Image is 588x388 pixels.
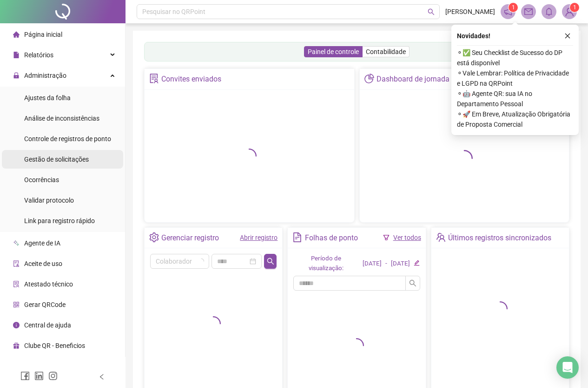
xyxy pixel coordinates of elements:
span: close [564,33,571,39]
span: pie-chart [364,74,374,83]
span: loading [490,299,510,319]
span: Gerar QRCode [24,301,66,308]
span: ⚬ Vale Lembrar: Política de Privacidade e LGPD na QRPoint [457,68,573,88]
span: solution [13,281,20,287]
span: notification [504,7,512,16]
span: Novidades ! [457,31,490,41]
span: Análise de inconsistências [24,115,99,122]
span: setting [149,232,159,242]
span: Ocorrências [24,176,59,184]
span: Relatórios [24,51,53,59]
span: mail [524,7,533,16]
span: linkedin [34,371,44,381]
span: home [13,31,20,38]
span: gift [13,342,20,349]
span: Gestão de solicitações [24,156,89,163]
div: Últimos registros sincronizados [448,230,551,246]
div: Gerenciar registro [161,230,219,246]
span: Controle de registros de ponto [24,135,111,143]
span: loading [453,147,476,170]
span: lock [13,72,20,79]
span: 1 [573,4,576,11]
div: Convites enviados [161,71,221,87]
span: loading [203,313,224,334]
span: 1 [512,4,515,11]
span: instagram [48,371,58,381]
span: loading [198,258,205,265]
span: ⚬ 🚀 Em Breve, Atualização Obrigatória de Proposta Comercial [457,109,573,129]
div: Período de visualização: [293,254,359,273]
div: Open Intercom Messenger [556,356,579,379]
a: Ver todos [393,234,421,241]
span: Painel de controle [308,48,359,55]
span: Central de ajuda [24,321,71,329]
span: Atestado técnico [24,280,73,288]
span: Ajustes da folha [24,94,71,102]
span: Aceite de uso [24,260,62,267]
span: facebook [20,371,30,381]
span: Validar protocolo [24,197,74,204]
span: Agente de IA [24,239,60,247]
sup: Atualize o seu contato no menu Meus Dados [570,3,579,12]
div: Folhas de ponto [305,230,358,246]
span: loading [347,335,367,356]
span: file [13,52,20,58]
a: Abrir registro [240,234,277,241]
span: solution [149,74,159,83]
div: [DATE] [363,259,382,269]
span: left [99,374,105,380]
span: [PERSON_NAME] [445,7,495,17]
span: Link para registro rápido [24,217,95,225]
div: [DATE] [391,259,410,269]
span: info-circle [13,322,20,328]
span: audit [13,260,20,267]
span: search [409,279,416,287]
span: search [428,8,435,15]
span: edit [414,260,420,266]
span: Contabilidade [366,48,406,55]
span: Página inicial [24,31,62,38]
span: Clube QR - Beneficios [24,342,85,349]
span: team [436,232,446,242]
sup: 1 [509,3,518,12]
span: ⚬ ✅ Seu Checklist de Sucesso do DP está disponível [457,48,573,68]
span: loading [239,146,259,166]
span: ⚬ 🤖 Agente QR: sua IA no Departamento Pessoal [457,88,573,109]
span: search [267,258,274,265]
span: bell [545,7,553,16]
span: qrcode [13,301,20,308]
span: filter [383,234,390,241]
div: - [385,259,387,269]
span: file-text [292,232,302,242]
img: 76874 [562,5,576,19]
div: Dashboard de jornada [377,71,449,87]
span: Administração [24,72,66,79]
